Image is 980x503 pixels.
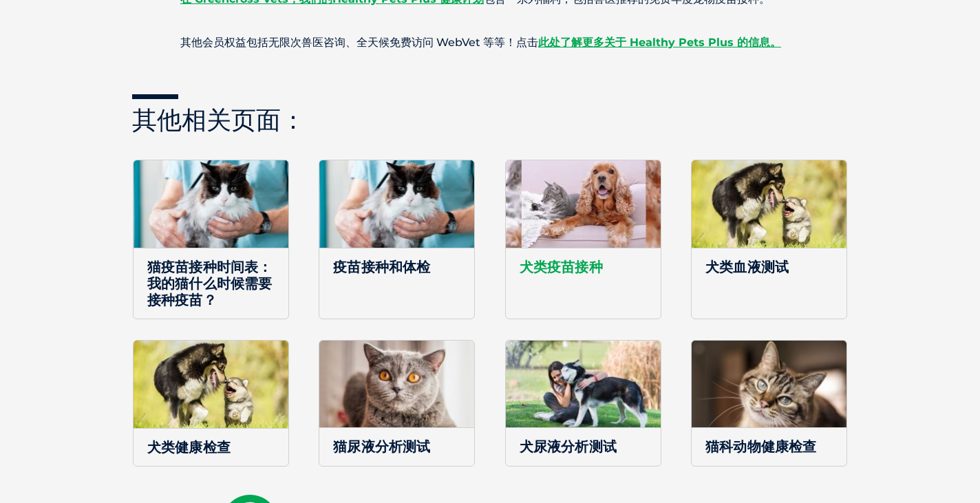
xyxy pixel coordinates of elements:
[333,438,430,455] font: 猫尿液分析测试
[692,160,847,248] img: 默认缩略图
[132,104,306,135] font: 其他相关页面：
[705,438,817,455] font: 猫科动物健康检查
[691,340,847,467] a: 猫科动物健康检查
[134,341,289,428] img: 默认缩略图
[520,259,603,275] font: 犬类疫苗接种
[505,160,661,319] a: 犬类疫苗接种
[133,340,289,467] a: 默认缩略图犬类健康检查
[133,160,289,319] a: 猫疫苗接种时间表：我的猫什么时候需要接种疫苗？
[538,36,781,49] a: 此处了解更多关于 Healthy Pets Plus 的信息。
[333,259,430,275] font: 疫苗接种和体检
[692,341,846,428] img: 猫咪健康检查
[319,160,475,319] a: 疫苗接种和体检
[520,438,617,455] font: 犬尿液分析测试
[705,259,789,275] font: 犬类血液测试
[691,160,847,319] a: 默认缩略图犬类血液测试
[319,340,475,467] a: 猫尿液分析测试
[505,340,661,467] a: 犬尿液分析测试
[147,259,273,308] font: 猫疫苗接种时间表：我的猫什么时候需要接种疫苗？
[180,36,538,49] font: 其他会员权益包括无限次兽医咨询、全天候免费访问 WebVet 等等！点击
[147,439,231,456] font: 犬类健康检查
